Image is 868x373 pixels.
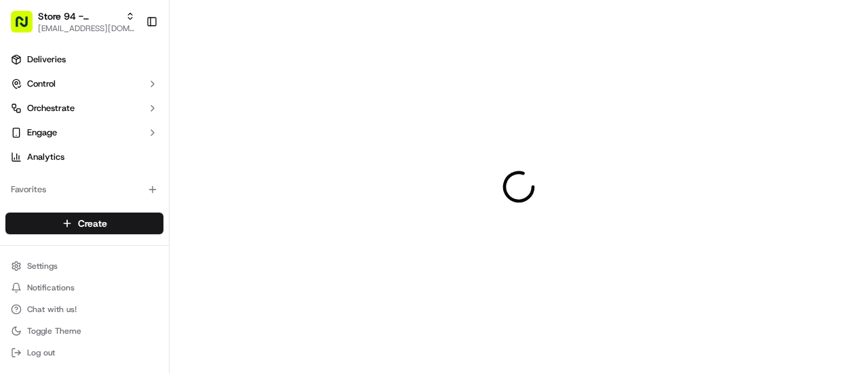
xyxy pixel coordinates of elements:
button: Chat with us! [5,300,163,319]
div: Favorites [5,179,163,200]
button: Control [5,73,163,95]
button: Store 94 - [PERSON_NAME] (Just Salad)[EMAIL_ADDRESS][DOMAIN_NAME] [5,5,140,38]
button: Notifications [5,278,163,297]
button: Orchestrate [5,97,163,119]
span: Toggle Theme [27,326,81,336]
button: Store 94 - [PERSON_NAME] (Just Salad) [38,9,120,23]
button: Engage [5,122,163,144]
span: Orchestrate [27,102,75,114]
button: [EMAIL_ADDRESS][DOMAIN_NAME] [38,23,135,34]
a: Analytics [5,146,163,168]
span: Log out [27,347,55,358]
span: Control [27,78,56,90]
span: Analytics [27,151,64,163]
a: Deliveries [5,49,163,70]
span: Notifications [27,282,75,293]
button: Toggle Theme [5,322,163,341]
span: Chat with us! [27,304,77,315]
span: Deliveries [27,53,66,66]
button: Create [5,213,163,234]
span: Create [78,217,107,230]
span: Settings [27,261,58,271]
span: Engage [27,127,57,139]
button: Log out [5,343,163,362]
button: Settings [5,257,163,276]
